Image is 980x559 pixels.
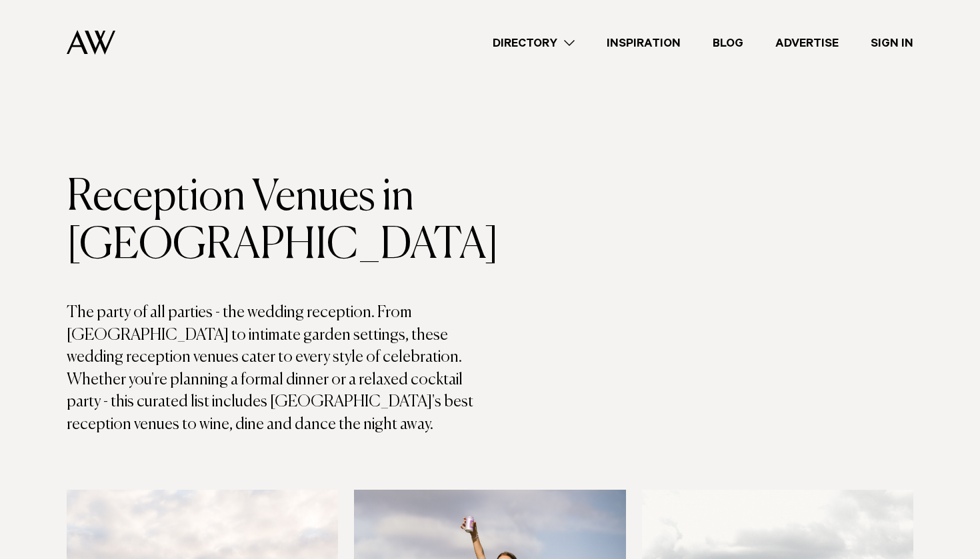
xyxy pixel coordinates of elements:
p: The party of all parties - the wedding reception. From [GEOGRAPHIC_DATA] to intimate garden setti... [67,302,490,436]
img: Auckland Weddings Logo [67,30,115,55]
a: Directory [477,34,591,52]
a: Sign In [855,34,929,52]
a: Blog [697,34,759,52]
a: Inspiration [591,34,697,52]
a: Advertise [759,34,855,52]
h1: Reception Venues in [GEOGRAPHIC_DATA] [67,174,490,270]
